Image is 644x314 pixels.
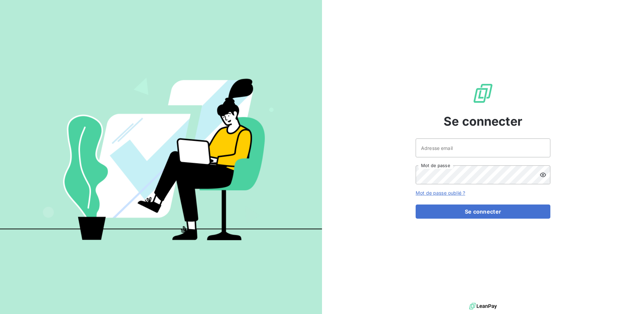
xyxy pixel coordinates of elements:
[416,138,550,157] input: placeholder
[444,112,522,130] span: Se connecter
[416,205,550,219] button: Se connecter
[469,301,497,311] img: logo
[416,190,465,196] a: Mot de passe oublié ?
[472,83,494,104] img: Logo LeanPay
